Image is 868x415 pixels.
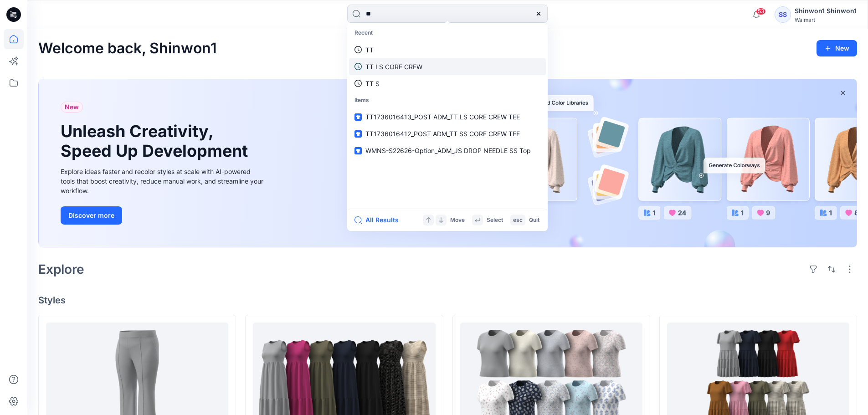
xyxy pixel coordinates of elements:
div: Shinwon1 Shinwon1 [795,5,857,16]
a: Discover more [61,206,266,225]
span: TT1736016412_POST ADM_TT SS CORE CREW TEE [365,130,520,138]
a: TT [349,41,546,58]
p: TT LS CORE CREW [365,62,422,72]
p: Select [487,215,503,225]
span: WMNS-S22626-Option_ADM_JS DROP NEEDLE SS Top [365,147,531,154]
a: TT S [349,75,546,92]
button: All Results [354,215,405,225]
h4: Styles [38,295,857,306]
h2: Welcome back, Shinwon1 [38,40,217,57]
p: Items [349,92,546,109]
h1: Unleash Creativity, Speed Up Development [61,122,252,161]
p: TT S [365,79,380,88]
p: Move [450,215,465,225]
p: esc [513,215,523,225]
p: Recent [349,25,546,41]
span: TT1736016413_POST ADM_TT LS CORE CREW TEE [365,113,520,121]
span: 53 [756,8,766,15]
button: Discover more [61,206,122,225]
p: Quit [529,215,539,225]
div: SS [775,6,791,23]
a: TT1736016412_POST ADM_TT SS CORE CREW TEE [349,125,546,142]
p: TT [365,45,374,55]
span: New [65,102,79,113]
div: Walmart [795,16,857,23]
a: TT LS CORE CREW [349,58,546,75]
div: Explore ideas faster and recolor styles at scale with AI-powered tools that boost creativity, red... [61,167,266,195]
button: New [817,40,857,56]
h2: Explore [38,262,84,277]
a: WMNS-S22626-Option_ADM_JS DROP NEEDLE SS Top [349,142,546,159]
a: TT1736016413_POST ADM_TT LS CORE CREW TEE [349,108,546,125]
